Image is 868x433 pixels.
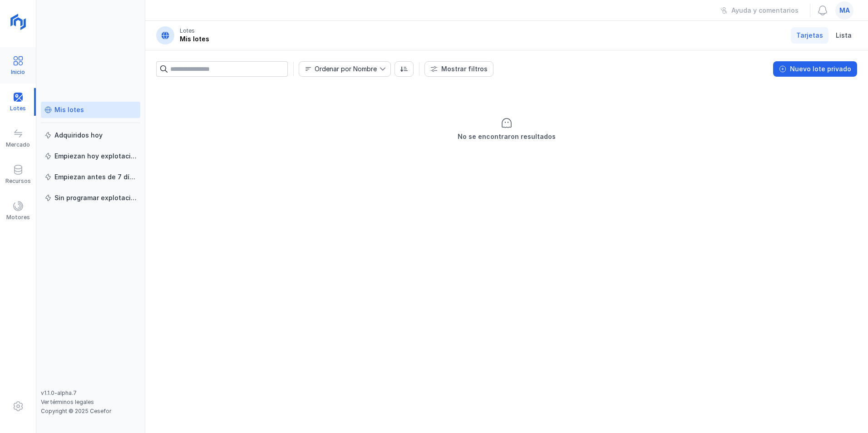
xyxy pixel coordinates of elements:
a: Tarjetas [791,27,829,44]
span: Lista [836,31,852,40]
span: Nombre [299,62,380,76]
button: Nuevo lote privado [773,61,857,77]
span: Tarjetas [796,31,823,40]
span: ma [839,6,850,15]
div: Empiezan hoy explotación [54,152,137,161]
a: Mis lotes [41,102,140,118]
div: Mis lotes [180,34,209,44]
div: Mostrar filtros [441,64,488,74]
div: Copyright © 2025 Cesefor [41,408,140,415]
img: logoRight.svg [7,10,30,33]
div: Mercado [6,141,30,148]
a: Sin programar explotación [41,190,140,206]
button: Mostrar filtros [424,61,493,77]
div: Recursos [5,177,31,185]
div: Lotes [180,27,195,34]
div: v1.1.0-alpha.7 [41,389,140,397]
a: Ver términos legales [41,399,94,405]
a: Empiezan antes de 7 días [41,169,140,185]
div: Inicio [11,69,25,76]
div: Mis lotes [54,105,84,114]
button: Ayuda y comentarios [715,3,804,18]
div: Adquiridos hoy [54,131,103,140]
div: No se encontraron resultados [458,132,556,141]
a: Empiezan hoy explotación [41,148,140,164]
div: Ayuda y comentarios [731,6,799,15]
div: Ordenar por Nombre [315,66,377,72]
div: Nuevo lote privado [790,64,851,74]
a: Lista [830,27,857,44]
div: Sin programar explotación [54,193,137,202]
div: Empiezan antes de 7 días [54,172,137,182]
div: Motores [6,214,30,221]
a: Adquiridos hoy [41,127,140,143]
